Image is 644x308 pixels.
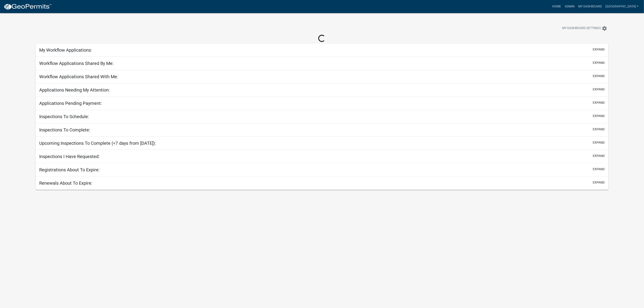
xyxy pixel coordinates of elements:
[559,24,611,33] button: My Dashboard Settingssettings
[39,167,100,172] h5: Registrations About To Expire:
[593,74,605,78] button: expand
[39,127,90,133] h5: Inspections To Complete:
[39,180,92,186] h5: Renewals About To Expire:
[604,2,640,11] a: [GEOGRAPHIC_DATA]
[39,140,156,146] h5: Upcoming Inspections To Complete (<7 days from [DATE]):
[39,74,118,79] h5: Workflow Applications Shared With Me:
[39,61,114,66] h5: Workflow Applications Shared By Me:
[593,100,605,105] button: expand
[593,167,605,172] button: expand
[576,2,604,11] a: My Dashboard
[602,26,607,31] i: settings
[593,154,605,158] button: expand
[39,114,89,119] h5: Inspections To Schedule:
[593,140,605,145] button: expand
[593,127,605,132] button: expand
[39,47,92,53] h5: My Workflow Applications:
[550,2,563,11] a: Home
[39,101,102,106] h5: Applications Pending Payment:
[593,87,605,92] button: expand
[39,87,110,93] h5: Applications Needing My Attention:
[593,60,605,65] button: expand
[593,114,605,118] button: expand
[593,180,605,185] button: expand
[563,2,576,11] a: Admin
[593,47,605,52] button: expand
[562,26,601,31] span: My Dashboard Settings
[39,154,100,159] h5: Inspections I Have Requested:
